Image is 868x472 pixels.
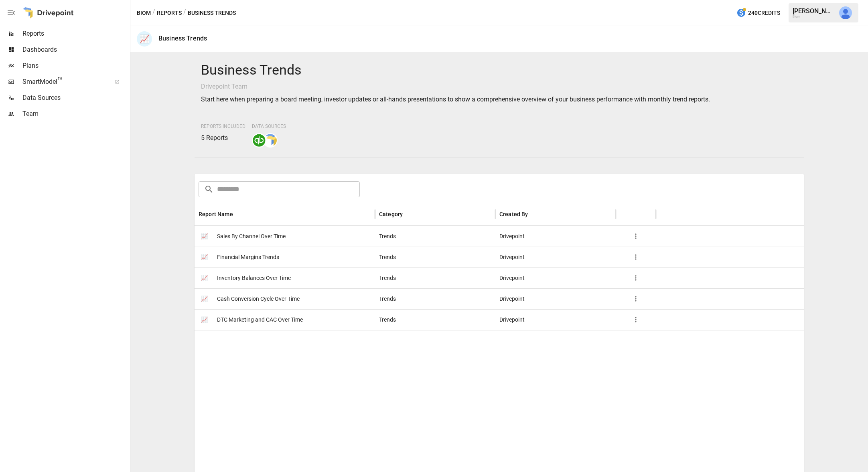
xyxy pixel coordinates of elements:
span: Dashboards [22,45,128,55]
div: Category [379,211,403,217]
span: 📈 [199,314,211,326]
span: Data Sources [22,93,128,103]
div: Trends [375,309,495,330]
span: 240 Credits [748,8,780,18]
button: Sort [234,209,245,220]
span: ™ [57,76,63,86]
div: Report Name [199,211,233,217]
span: Data Sources [252,124,286,129]
span: Team [22,109,128,119]
span: Inventory Balances Over Time [217,268,291,288]
div: Business Trends [158,34,207,42]
img: quickbooks [253,134,266,147]
div: Created By [499,211,528,217]
span: Reports Included [201,124,245,129]
div: / [183,8,186,18]
p: Start here when preparing a board meeting, investor updates or all-hands presentations to show a ... [201,95,797,104]
button: Biom [137,8,151,18]
button: Sort [529,209,540,220]
div: Biom [793,15,834,18]
span: Sales By Channel Over Time [217,226,286,247]
div: Trends [375,226,495,247]
div: Drivepoint [495,267,616,288]
button: 240Credits [733,6,783,20]
span: Financial Margins Trends [217,247,279,267]
button: Sort [404,209,415,220]
div: Trends [375,288,495,309]
div: Drivepoint [495,247,616,267]
p: Drivepoint Team [201,82,797,91]
h4: Business Trends [201,62,797,79]
span: 📈 [199,272,211,284]
img: Will Gahagan [839,6,852,19]
span: DTC Marketing and CAC Over Time [217,310,303,330]
span: Cash Conversion Cycle Over Time [217,289,300,309]
span: 📈 [199,230,211,242]
div: [PERSON_NAME] [793,7,834,15]
div: Trends [375,247,495,267]
div: Drivepoint [495,226,616,247]
span: 📈 [199,251,211,263]
span: SmartModel [22,77,106,87]
div: / [152,8,155,18]
span: Plans [22,61,128,71]
button: Reports [157,8,182,18]
p: 5 Reports [201,133,245,143]
div: Drivepoint [495,309,616,330]
button: Will Gahagan [834,2,857,24]
div: 📈 [137,31,152,47]
div: Drivepoint [495,288,616,309]
span: Reports [22,29,128,38]
div: Trends [375,267,495,288]
span: 📈 [199,293,211,305]
img: smart model [264,134,277,147]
